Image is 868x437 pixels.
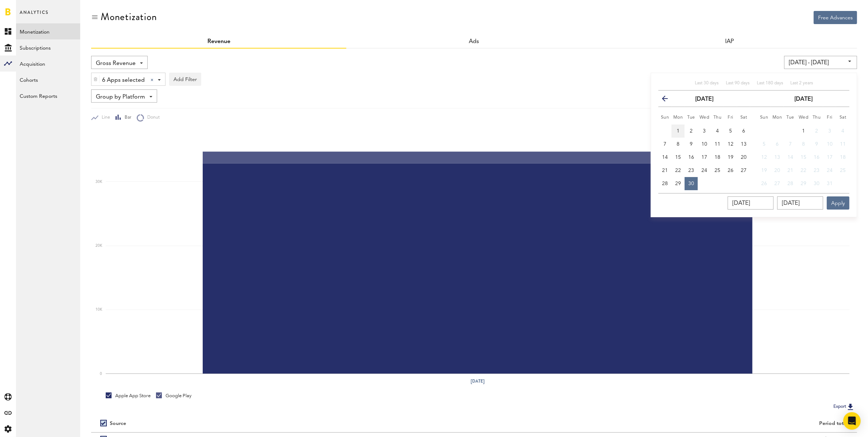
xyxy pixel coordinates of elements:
small: Friday [728,115,733,120]
button: 1 [797,124,810,138]
img: Export [846,402,855,411]
small: Wednesday [799,115,809,120]
div: Open Intercom Messenger [843,412,861,430]
a: Revenue [207,39,230,45]
span: 12 [761,155,767,160]
button: 5 [724,124,737,138]
span: 25 [840,168,846,173]
button: 30 [810,177,823,190]
text: 10K [96,308,102,312]
span: 23 [814,168,820,173]
span: 31 [827,181,833,186]
span: 9 [815,142,818,147]
span: 18 [715,155,720,160]
button: 9 [685,138,698,151]
button: 24 [698,164,711,177]
span: 14 [787,155,793,160]
button: 14 [658,151,672,164]
span: 25 [715,168,720,173]
button: Export [831,402,857,411]
span: 21 [787,168,793,173]
button: 29 [797,177,810,190]
button: 21 [784,164,797,177]
button: 28 [658,177,672,190]
span: 26 [761,181,767,186]
span: 4 [716,129,719,134]
button: 31 [823,177,836,190]
button: 20 [771,164,784,177]
text: 20K [96,244,102,248]
button: 19 [724,151,737,164]
button: 17 [823,151,836,164]
button: 27 [737,164,750,177]
span: 11 [715,142,720,147]
span: 29 [801,181,806,186]
div: Apple App Store [106,392,151,399]
button: 18 [711,151,724,164]
button: 2 [685,124,698,138]
button: 17 [698,151,711,164]
button: 16 [685,151,698,164]
span: 24 [701,168,707,173]
span: 30 [814,181,820,186]
strong: [DATE] [794,96,813,102]
button: 19 [758,164,771,177]
input: __/__/____ [777,196,823,210]
button: 4 [711,124,724,138]
small: Saturday [840,115,846,120]
span: 3 [828,129,831,134]
span: Line [98,115,110,121]
span: 10 [827,142,833,147]
span: Last 2 years [790,81,813,85]
a: IAP [725,39,734,45]
button: 13 [771,151,784,164]
button: 15 [797,151,810,164]
span: Last 30 days [695,81,719,85]
text: 0 [100,372,102,376]
small: Thursday [813,115,821,120]
span: 6 Apps selected [102,74,145,87]
span: 7 [789,142,792,147]
button: 8 [672,138,685,151]
button: 22 [797,164,810,177]
span: 11 [840,142,846,147]
span: Donut [144,115,160,121]
span: 20 [741,155,747,160]
span: 21 [662,168,668,173]
span: 10 [701,142,707,147]
span: 13 [741,142,747,147]
span: Last 180 days [757,81,783,85]
button: 18 [836,151,849,164]
button: 24 [823,164,836,177]
span: 2 [690,129,693,134]
span: 5 [729,129,732,134]
button: 25 [836,164,849,177]
div: Clear [151,78,153,81]
button: 11 [711,138,724,151]
span: 15 [675,155,681,160]
button: 3 [698,124,711,138]
button: 13 [737,138,750,151]
a: Cohorts [16,72,80,88]
span: Analytics [20,8,48,23]
span: 29 [675,181,681,186]
span: 3 [703,129,706,134]
button: 29 [672,177,685,190]
div: Period total [483,421,848,427]
small: Saturday [740,115,747,120]
button: 12 [758,151,771,164]
span: 17 [701,155,707,160]
button: 30 [685,177,698,190]
span: 5 [763,142,766,147]
button: 5 [758,138,771,151]
button: 26 [724,164,737,177]
button: 22 [672,164,685,177]
span: 19 [728,155,733,160]
span: Gross Revenue [96,57,136,70]
a: Ads [469,39,479,45]
span: 20 [774,168,780,173]
button: 27 [771,177,784,190]
button: 16 [810,151,823,164]
span: 4 [841,129,844,134]
button: 28 [784,177,797,190]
